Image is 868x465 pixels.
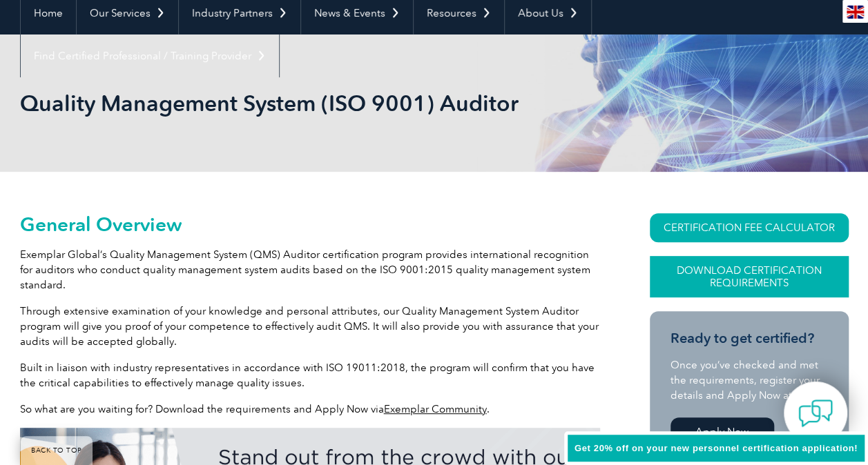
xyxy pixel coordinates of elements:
[671,417,774,446] a: Apply Now
[20,304,600,349] p: Through extensive examination of your knowledge and personal attributes, our Quality Management S...
[650,213,849,242] a: CERTIFICATION FEE CALCULATOR
[575,443,858,453] span: Get 20% off on your new personnel certification application!
[650,256,849,297] a: Download Certification Requirements
[20,360,600,390] p: Built in liaison with industry representatives in accordance with ISO 19011:2018, the program wil...
[20,90,550,117] h1: Quality Management System (ISO 9001) Auditor
[21,436,93,465] a: BACK TO TOP
[847,6,864,19] img: en
[671,330,828,347] h3: Ready to get certified?
[20,247,600,293] p: Exemplar Global’s Quality Management System (QMS) Auditor certification program provides internat...
[671,357,828,403] p: Once you’ve checked and met the requirements, register your details and Apply Now at
[21,34,279,77] a: Find Certified Professional / Training Provider
[384,403,487,415] a: Exemplar Community
[20,402,600,417] p: So what are you waiting for? Download the requirements and Apply Now via .
[20,213,600,235] h2: General Overview
[798,396,833,431] img: contact-chat.png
